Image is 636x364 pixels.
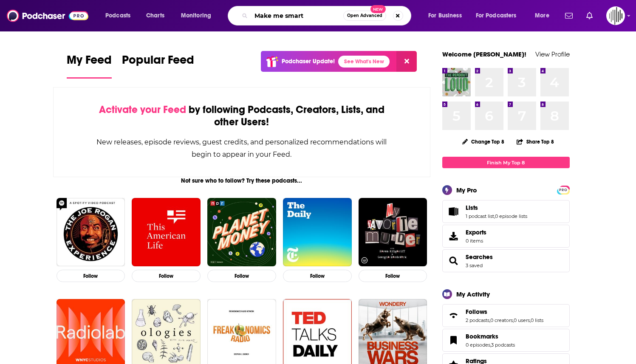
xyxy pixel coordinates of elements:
[359,270,427,282] button: Follow
[105,10,130,22] span: Podcasts
[583,8,596,23] a: Show notifications dropdown
[456,186,477,194] div: My Pro
[490,342,491,348] span: ,
[466,213,494,219] a: 1 podcast list
[606,6,625,25] button: Show profile menu
[558,186,568,193] a: PRO
[236,6,419,25] div: Search podcasts, credits, & more...
[470,9,529,23] button: open menu
[445,310,462,322] a: Follows
[67,53,112,72] span: My Feed
[445,230,462,242] span: Exports
[457,136,510,147] button: Change Top 8
[516,133,554,150] button: Share Top 8
[445,255,462,267] a: Searches
[466,204,478,212] span: Lists
[442,329,570,352] span: Bookmarks
[442,200,570,223] span: Lists
[466,317,489,323] a: 2 podcasts
[445,206,462,217] a: Lists
[343,11,386,21] button: Open AdvancedNew
[442,249,570,272] span: Searches
[442,68,471,96] img: The Readout Loud
[283,270,352,282] button: Follow
[428,10,462,22] span: For Business
[181,10,211,22] span: Monitoring
[57,270,125,282] button: Follow
[490,317,513,323] a: 0 creators
[132,270,201,282] button: Follow
[606,6,625,25] span: Logged in as gpg2
[442,225,570,248] a: Exports
[466,308,487,316] span: Follows
[53,177,431,184] div: Not sure who to follow? Try these podcasts...
[445,334,462,346] a: Bookmarks
[466,253,493,261] a: Searches
[489,317,490,323] span: ,
[466,333,498,340] span: Bookmarks
[466,308,543,316] a: Follows
[282,58,335,65] p: Podchaser Update!
[491,342,515,348] a: 3 podcasts
[122,53,194,79] a: Popular Feed
[530,317,531,323] span: ,
[422,9,472,23] button: open menu
[96,104,388,128] div: by following Podcasts, Creators, Lists, and other Users!
[442,50,526,58] a: Welcome [PERSON_NAME]!
[466,229,486,236] span: Exports
[99,9,141,23] button: open menu
[514,317,530,323] a: 0 users
[466,262,483,268] a: 3 saved
[466,342,490,348] a: 0 episodes
[359,198,427,267] img: My Favorite Murder with Karen Kilgariff and Georgia Hardstark
[207,198,276,267] img: Planet Money
[606,6,625,25] img: User Profile
[531,317,543,323] a: 0 lists
[122,53,194,72] span: Popular Feed
[442,157,570,168] a: Finish My Top 8
[535,10,549,22] span: More
[99,103,186,116] span: Activate your Feed
[132,198,201,267] img: This American Life
[370,5,386,13] span: New
[529,9,560,23] button: open menu
[146,10,164,22] span: Charts
[558,187,568,193] span: PRO
[141,9,170,23] a: Charts
[338,56,390,68] a: See What's New
[251,9,343,23] input: Search podcasts, credits, & more...
[466,333,515,340] a: Bookmarks
[494,213,495,219] span: ,
[347,14,382,18] span: Open Advanced
[466,204,527,212] a: Lists
[442,304,570,327] span: Follows
[67,53,112,79] a: My Feed
[466,238,486,244] span: 0 items
[456,290,490,298] div: My Activity
[283,198,352,267] img: The Daily
[562,8,576,23] a: Show notifications dropdown
[175,9,222,23] button: open menu
[207,270,276,282] button: Follow
[476,10,517,22] span: For Podcasters
[57,198,125,267] img: The Joe Rogan Experience
[513,317,514,323] span: ,
[495,213,527,219] a: 0 episode lists
[535,50,570,58] a: View Profile
[7,8,88,24] img: Podchaser - Follow, Share and Rate Podcasts
[96,136,388,161] div: New releases, episode reviews, guest credits, and personalized recommendations will begin to appe...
